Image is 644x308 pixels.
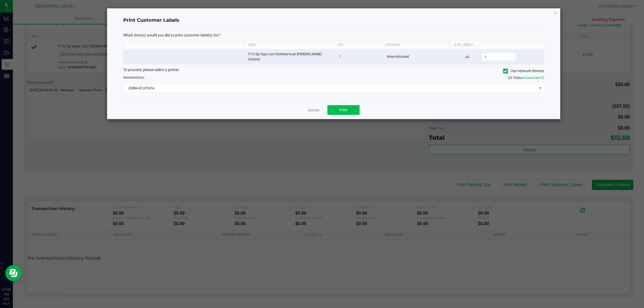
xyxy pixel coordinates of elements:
[308,108,319,113] a: Dismiss
[335,50,384,64] td: 1
[508,76,544,80] span: QZ Status:
[123,17,544,24] h4: Print Customer Labels
[524,76,540,80] span: Connected
[327,105,360,115] button: Print
[503,68,544,74] label: Use network devices
[245,50,335,64] td: FT 0.5g Vape Cart Distillate Kush [PERSON_NAME] (Hybrid)
[123,85,537,92] span: ZEBRA-ECLIPXICA
[123,33,544,38] p: Which item(s) would you like to print customer label(s) for?
[244,41,333,50] th: Item
[333,41,381,50] th: Qty
[119,67,548,75] div: To proceed, please select a printer.
[450,41,539,50] th: # of labels
[130,76,141,79] span: label(s)
[339,108,347,112] span: Print
[5,265,21,281] iframe: Resource center
[123,76,145,79] span: Send to:
[381,41,450,50] th: Package
[384,50,453,64] td: None allocated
